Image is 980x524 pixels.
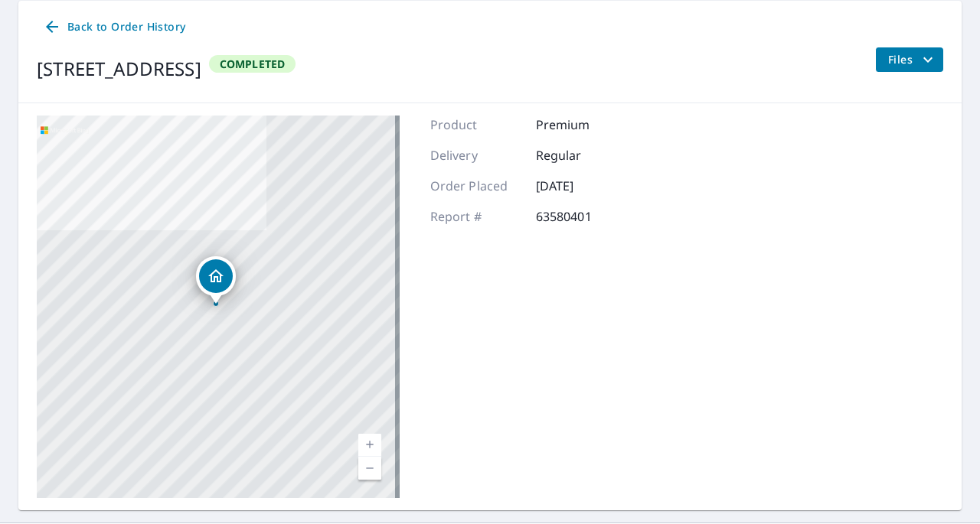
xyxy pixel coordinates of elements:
p: Order Placed [430,177,522,195]
p: Delivery [430,146,522,164]
p: Regular [536,146,628,164]
span: Completed [211,57,295,71]
div: Dropped pin, building 1, Residential property, 9781 Tanager Ln Spanish Fort, AL 36527 [196,256,236,304]
p: Product [430,116,522,134]
p: Report # [430,207,522,226]
a: Current Level 17, Zoom In [358,434,381,457]
span: Files [888,50,937,69]
div: [STREET_ADDRESS] [37,55,201,83]
a: Current Level 17, Zoom Out [358,457,381,480]
span: Back to Order History [43,18,185,37]
p: Premium [536,116,628,134]
p: [DATE] [536,177,628,195]
p: 63580401 [536,207,628,226]
button: filesDropdownBtn-63580401 [875,47,943,72]
a: Back to Order History [37,13,191,41]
